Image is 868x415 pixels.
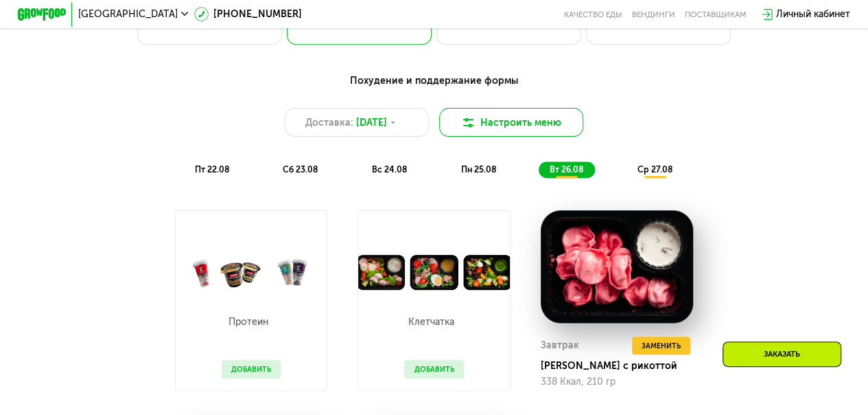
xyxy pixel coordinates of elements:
a: [PHONE_NUMBER] [194,7,302,21]
span: сб 23.08 [283,164,318,175]
span: ср 27.08 [637,164,672,175]
span: [DATE] [356,115,387,130]
span: Заменить [642,340,681,352]
button: Добавить [404,360,463,378]
p: Протеин [222,317,274,327]
div: поставщикам [685,10,747,19]
div: Заказать [723,341,841,367]
span: пт 22.08 [195,164,229,175]
span: пн 25.08 [460,164,495,175]
span: вт 26.08 [550,164,583,175]
a: Качество еды [564,10,622,19]
span: [GEOGRAPHIC_DATA] [78,10,178,19]
div: Завтрак [541,337,579,355]
div: 338 Ккал, 210 гр [541,377,694,388]
button: Настроить меню [439,108,584,137]
span: Доставка: [305,115,353,130]
div: [PERSON_NAME] с рикоттой [541,360,703,372]
button: Добавить [222,360,281,378]
button: Заменить [632,337,690,355]
span: вс 24.08 [372,164,407,175]
p: Клетчатка [404,317,457,327]
a: Вендинги [632,10,675,19]
div: Личный кабинет [776,7,850,21]
div: Похудение и поддержание формы [77,74,790,89]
